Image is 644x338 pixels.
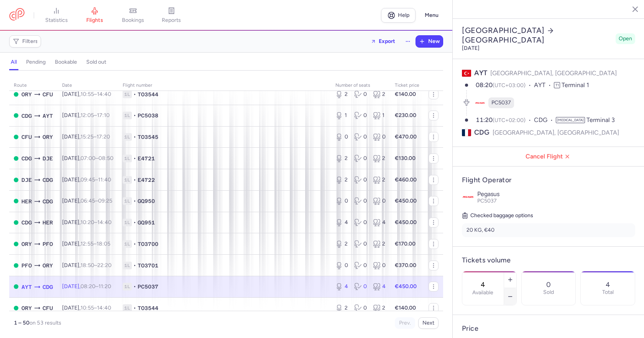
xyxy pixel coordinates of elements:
[80,241,110,247] span: –
[373,240,386,248] div: 2
[114,7,152,24] a: bookings
[97,134,110,140] time: 17:20
[37,7,76,24] a: statistics
[80,305,94,311] time: 10:55
[162,17,181,24] span: reports
[58,80,118,91] th: date
[122,17,144,24] span: bookings
[97,91,111,97] time: 14:40
[21,283,32,291] span: AYT
[133,219,136,226] span: •
[80,112,94,119] time: 12:05
[138,240,158,248] span: TO3700
[62,155,113,162] span: [DATE],
[62,241,110,247] span: [DATE],
[335,176,348,184] div: 2
[462,191,474,203] img: Pegasus logo
[472,290,493,296] label: Available
[395,262,416,269] strong: €370.00
[138,283,158,290] span: PC5037
[97,262,112,269] time: 22:20
[43,90,53,99] span: CFU
[80,198,95,204] time: 06:45
[80,283,111,290] span: –
[80,219,112,226] span: –
[493,82,526,89] span: (UTC+03:00)
[80,91,111,97] span: –
[331,80,390,91] th: number of seats
[123,283,132,290] span: 1L
[43,197,53,206] span: CDG
[354,262,367,269] div: 0
[43,133,53,141] span: ORY
[152,7,191,24] a: reports
[395,198,417,204] strong: €450.00
[9,80,58,91] th: route
[14,320,30,326] strong: 1 – 50
[80,155,113,162] span: –
[123,176,132,184] span: 1L
[138,262,158,269] span: TO3701
[118,80,331,91] th: Flight number
[138,91,158,98] span: TO3544
[133,176,136,184] span: •
[395,176,417,183] strong: €460.00
[606,281,610,289] p: 4
[556,117,585,123] span: [MEDICAL_DATA]
[354,91,367,98] div: 0
[491,99,511,107] span: PC5037
[586,116,615,124] span: Terminal 3
[133,155,136,162] span: •
[80,305,111,311] span: –
[366,35,400,48] button: Export
[395,155,416,162] strong: €130.00
[562,81,589,89] span: Terminal 1
[80,262,94,269] time: 18:50
[123,304,132,312] span: 1L
[123,219,132,226] span: 1L
[395,317,415,329] button: Prev.
[80,91,94,97] time: 10:55
[99,283,111,290] time: 11:20
[493,117,526,124] span: (UTC+02:00)
[80,219,94,226] time: 10:20
[62,283,111,290] span: [DATE],
[43,261,53,270] span: ORY
[62,262,112,269] span: [DATE],
[354,112,367,119] div: 0
[373,155,386,162] div: 2
[86,17,103,24] span: flights
[490,69,617,77] span: [GEOGRAPHIC_DATA], [GEOGRAPHIC_DATA]
[395,219,417,226] strong: €450.00
[462,26,613,45] h2: [GEOGRAPHIC_DATA] [GEOGRAPHIC_DATA]
[45,17,68,24] span: statistics
[123,240,132,248] span: 1L
[62,134,110,140] span: [DATE],
[80,262,112,269] span: –
[62,198,112,204] span: [DATE],
[398,12,409,18] span: Help
[354,304,367,312] div: 0
[335,262,348,269] div: 0
[123,262,132,269] span: 1L
[420,8,443,23] button: Menu
[602,289,614,295] p: Total
[138,219,155,226] span: GQ951
[373,176,386,184] div: 2
[43,240,53,248] span: PFO
[335,240,348,248] div: 2
[30,320,61,326] span: on 53 results
[354,283,367,290] div: 0
[21,261,32,270] span: PFO
[55,59,77,66] h4: bookable
[354,176,367,184] div: 0
[373,91,386,98] div: 2
[80,176,111,183] span: –
[133,91,136,98] span: •
[62,305,111,311] span: [DATE],
[354,240,367,248] div: 0
[138,304,158,312] span: TO3544
[123,133,132,141] span: 1L
[133,283,136,290] span: •
[123,197,132,205] span: 1L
